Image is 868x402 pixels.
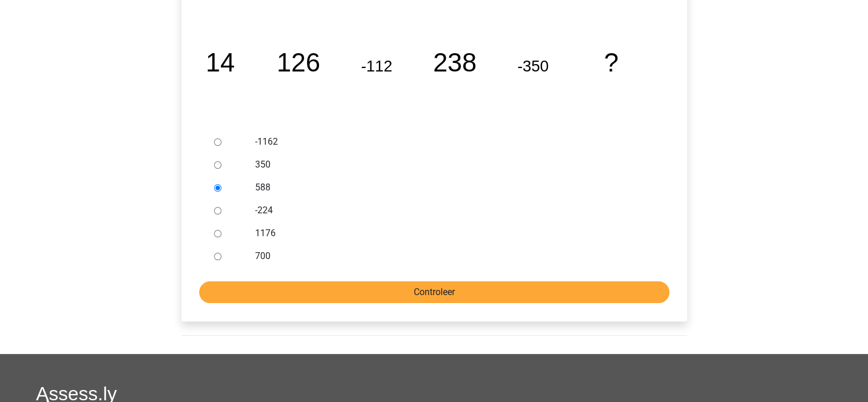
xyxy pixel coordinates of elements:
[255,204,650,217] label: -224
[255,249,650,263] label: 700
[199,281,669,303] input: Controleer
[361,57,392,75] tspan: -112
[205,48,235,77] tspan: 14
[255,135,650,149] label: -1162
[255,181,650,194] label: 588
[604,48,618,77] tspan: ?
[433,48,476,77] tspan: 238
[255,226,650,240] label: 1176
[276,48,320,77] tspan: 126
[517,57,548,75] tspan: -350
[255,158,650,172] label: 350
